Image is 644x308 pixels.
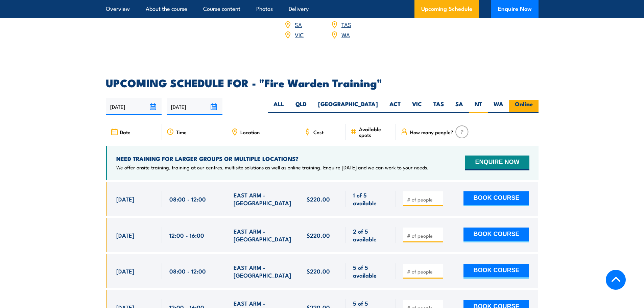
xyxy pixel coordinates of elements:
[169,195,206,203] span: 08:00 - 12:00
[353,191,388,207] span: 1 of 5 available
[307,267,330,275] span: $220.00
[341,30,350,39] a: WA
[234,191,292,207] span: EAST ARM - [GEOGRAPHIC_DATA]
[116,231,134,239] span: [DATE]
[407,232,441,239] input: # of people
[312,100,384,113] label: [GEOGRAPHIC_DATA]
[120,129,130,135] span: Date
[407,268,441,275] input: # of people
[410,129,453,135] span: How many people?
[353,227,388,243] span: 2 of 5 available
[290,100,312,113] label: QLD
[116,155,429,162] h4: NEED TRAINING FOR LARGER GROUPS OR MULTIPLE LOCATIONS?
[295,20,302,28] a: SA
[169,231,204,239] span: 12:00 - 16:00
[384,100,406,113] label: ACT
[240,129,260,135] span: Location
[307,231,330,239] span: $220.00
[295,30,304,39] a: VIC
[450,100,469,113] label: SA
[463,264,529,279] button: BOOK COURSE
[341,20,351,28] a: TAS
[106,78,539,87] h2: UPCOMING SCHEDULE FOR - "Fire Warden Training"
[353,263,388,279] span: 5 of 5 available
[509,100,539,113] label: Online
[463,228,529,242] button: BOOK COURSE
[234,263,292,279] span: EAST ARM - [GEOGRAPHIC_DATA]
[407,196,441,203] input: # of people
[406,100,428,113] label: VIC
[359,126,391,138] span: Available spots
[169,267,206,275] span: 08:00 - 12:00
[176,129,187,135] span: Time
[116,195,134,203] span: [DATE]
[469,100,488,113] label: NT
[488,100,509,113] label: WA
[463,191,529,206] button: BOOK COURSE
[167,98,222,115] input: To date
[465,156,529,170] button: ENQUIRE NOW
[116,267,134,275] span: [DATE]
[307,195,330,203] span: $220.00
[268,100,290,113] label: ALL
[116,164,429,171] p: We offer onsite training, training at our centres, multisite solutions as well as online training...
[106,98,162,115] input: From date
[428,100,450,113] label: TAS
[234,227,292,243] span: EAST ARM - [GEOGRAPHIC_DATA]
[313,129,324,135] span: Cost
